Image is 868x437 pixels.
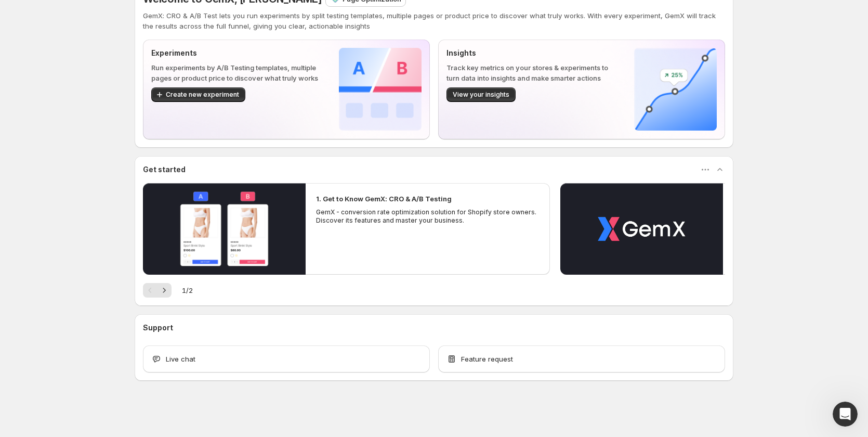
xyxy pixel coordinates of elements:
button: Create new experiment [151,87,245,102]
p: Hi [PERSON_NAME] 👋 [21,74,187,109]
p: Run experiments by A/B Testing templates, multiple pages or product price to discover what truly ... [151,62,322,83]
span: Live chat [166,354,195,364]
button: Play video [560,183,723,275]
img: Insights [634,48,717,131]
span: Home [40,351,63,358]
p: GemX: CRO & A/B Test lets you run experiments by split testing templates, multiple pages or produ... [143,10,725,31]
p: Insights [446,48,617,58]
span: 1 / 2 [182,285,193,295]
button: Play video [143,183,306,275]
div: Send us a messageWe typically reply in a few hours [10,140,198,179]
h3: Get started [143,164,186,175]
span: Create new experiment [166,91,239,99]
h2: 1. Get to Know GemX: CRO & A/B Testing [316,194,452,204]
p: How can we help? [21,109,187,127]
span: Feature request [461,354,513,364]
p: Track key metrics on your stores & experiments to turn data into insights and make smarter actions [446,62,617,83]
div: Send us a message [21,149,174,160]
p: Experiments [151,48,322,58]
img: Experiments [339,48,422,131]
div: Close [179,17,198,35]
iframe: Intercom live chat [833,402,858,427]
nav: Pagination [143,283,172,298]
span: Messages [138,351,174,358]
p: GemX - conversion rate optimization solution for Shopify store owners. Discover its features and ... [316,208,540,225]
span: View your insights [453,91,509,99]
button: Messages [104,325,208,366]
img: Profile image for Antony [21,17,42,37]
h3: Support [143,323,173,333]
div: We typically reply in a few hours [21,160,174,171]
button: Next [157,283,172,298]
button: View your insights [446,87,516,102]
